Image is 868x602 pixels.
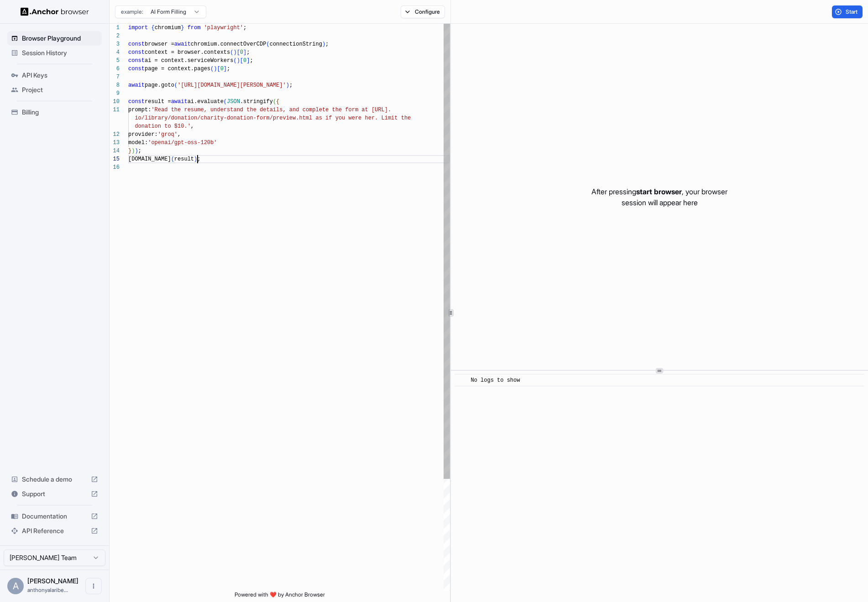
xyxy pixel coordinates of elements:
[158,131,178,138] span: 'groq'
[138,148,141,154] span: ;
[322,41,325,47] span: )
[148,140,217,146] span: 'openai/gpt-oss-120b'
[237,57,240,64] span: )
[214,66,217,72] span: )
[325,41,329,47] span: ;
[22,526,87,535] span: API Reference
[110,81,120,89] div: 8
[7,105,102,119] div: Billing
[7,487,102,501] div: Support
[174,156,194,162] span: result
[171,156,174,162] span: (
[7,68,102,83] div: API Keys
[286,82,289,88] span: )
[459,376,464,385] span: ​
[276,99,279,105] span: {
[191,123,194,130] span: ,
[22,48,98,57] span: Session History
[178,131,181,138] span: ,
[135,123,190,130] span: donation to $10.'
[178,82,286,88] span: '[URL][DOMAIN_NAME][PERSON_NAME]'
[128,82,145,88] span: await
[246,57,250,64] span: ]
[194,156,197,162] span: )
[636,187,682,196] span: start browser
[110,40,120,48] div: 3
[22,34,98,43] span: Browser Playground
[270,41,322,47] span: connectionString
[243,25,246,31] span: ;
[110,65,120,73] div: 6
[832,5,863,18] button: Start
[155,25,181,31] span: chromium
[128,99,145,105] span: const
[135,148,138,154] span: )
[27,586,68,593] span: anthonyalaribe@gmail.com
[315,107,391,113] span: lete the form at [URL].
[235,591,325,602] span: Powered with ❤️ by Anchor Browser
[240,99,273,105] span: .stringify
[128,156,171,162] span: [DOMAIN_NAME]
[21,7,89,16] img: Anchor Logo
[145,41,174,47] span: browser =
[227,66,230,72] span: ;
[22,71,98,80] span: API Keys
[110,139,120,147] div: 13
[246,49,250,56] span: ;
[145,49,230,56] span: context = browser.contexts
[591,186,727,208] p: After pressing , your browser session will appear here
[110,98,120,106] div: 10
[128,107,151,113] span: prompt:
[110,155,120,163] div: 15
[110,73,120,81] div: 7
[22,108,98,117] span: Billing
[289,82,293,88] span: ;
[7,524,102,538] div: API Reference
[243,49,246,56] span: ]
[188,25,201,31] span: from
[7,578,24,594] div: A
[121,8,143,16] span: example:
[188,99,224,105] span: ai.evaluate
[197,156,200,162] span: ;
[110,32,120,40] div: 2
[85,578,102,594] button: Open menu
[181,25,184,31] span: }
[110,147,120,155] div: 14
[250,57,253,64] span: ;
[266,41,269,47] span: (
[174,82,178,88] span: (
[171,99,188,105] span: await
[846,8,858,16] span: Start
[22,512,87,521] span: Documentation
[135,115,299,121] span: io/library/donation/charity-donation-form/preview.
[220,66,224,72] span: 0
[110,57,120,65] div: 5
[110,48,120,57] div: 4
[237,49,240,56] span: [
[273,99,276,105] span: (
[131,148,135,154] span: )
[7,31,102,46] div: Browser Playground
[227,99,240,105] span: JSON
[110,89,120,98] div: 9
[128,131,158,138] span: provider:
[243,57,246,64] span: 0
[110,163,120,171] div: 16
[110,130,120,139] div: 12
[145,57,233,64] span: ai = context.serviceWorkers
[7,472,102,487] div: Schedule a demo
[128,148,131,154] span: }
[7,83,102,97] div: Project
[128,49,145,56] span: const
[128,25,148,31] span: import
[191,41,267,47] span: chromium.connectOverCDP
[210,66,214,72] span: (
[233,49,236,56] span: )
[174,41,191,47] span: await
[22,475,87,484] span: Schedule a demo
[151,25,154,31] span: {
[230,49,233,56] span: (
[471,377,520,384] span: No logs to show
[7,509,102,524] div: Documentation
